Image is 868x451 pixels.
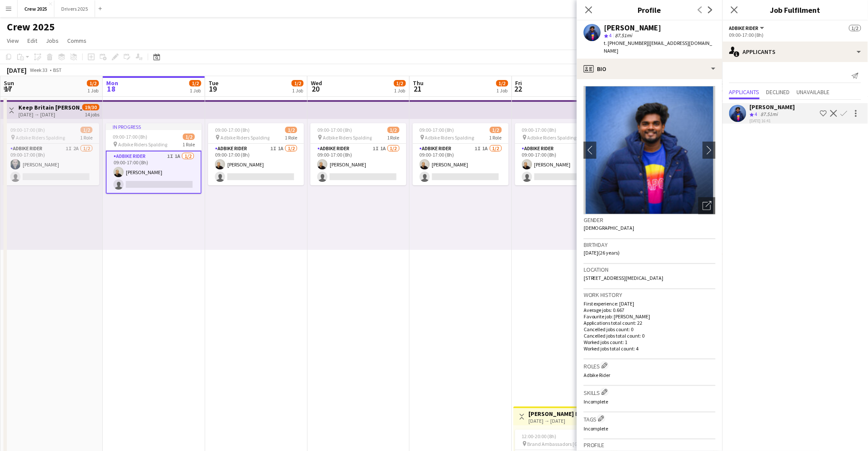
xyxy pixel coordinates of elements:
[67,37,87,45] span: Comms
[412,84,424,94] span: 21
[3,144,99,185] app-card-role: Adbike Rider1I2A1/209:00-17:00 (8h)[PERSON_NAME]
[767,89,790,95] span: Declined
[584,216,716,224] h3: Gender
[528,134,577,141] span: Adbike Riders Spalding
[584,249,620,256] span: [DATE] (26 years)
[584,275,664,281] span: [STREET_ADDRESS][MEDICAL_DATA]
[584,326,716,332] p: Cancelled jobs count: 0
[759,111,780,118] div: 87.51mi
[42,35,62,46] a: Jobs
[81,127,92,133] span: 1/2
[514,84,522,94] span: 22
[323,134,372,141] span: Adbike Riders Spalding
[604,40,649,46] span: t. [PHONE_NUMBER]
[584,241,716,249] h3: Birthday
[46,37,59,45] span: Jobs
[388,127,400,133] span: 1/2
[183,134,195,140] span: 1/2
[609,32,612,39] span: 4
[425,134,474,141] span: Adbike Riders Spalding
[584,225,635,231] span: [DEMOGRAPHIC_DATA]
[85,110,99,118] div: 14 jobs
[755,111,758,117] span: 4
[584,388,716,397] h3: Skills
[209,79,218,87] span: Tue
[577,59,722,79] div: Bio
[604,40,713,54] span: | [EMAIL_ADDRESS][DOMAIN_NAME]
[106,79,118,87] span: Mon
[7,21,55,33] h1: Crew 2025
[7,66,27,74] div: [DATE]
[106,123,202,194] app-job-card: In progress09:00-17:00 (8h)1/2 Adbike Riders Spalding1 RoleAdbike Rider1I1A1/209:00-17:00 (8h)[PE...
[584,425,716,432] p: Incomplete
[584,339,716,345] p: Worked jobs count: 1
[311,79,322,87] span: Wed
[496,80,508,86] span: 1/2
[729,25,766,31] button: Adbike Rider
[27,37,37,45] span: Edit
[190,87,201,94] div: 1 Job
[584,441,716,449] h3: Profile
[529,410,593,418] h3: [PERSON_NAME] BAs [GEOGRAPHIC_DATA]
[207,84,218,94] span: 19
[584,398,716,405] p: Incomplete
[87,80,99,86] span: 1/2
[53,67,62,73] div: BST
[515,123,611,185] app-job-card: 09:00-17:00 (8h)1/2 Adbike Riders Spalding1 RoleAdbike Rider1I1A1/209:00-17:00 (8h)[PERSON_NAME]
[105,84,118,94] span: 18
[584,320,716,326] p: Applications total count: 22
[522,127,557,133] span: 09:00-17:00 (8h)
[722,4,868,15] h3: Job Fulfilment
[7,37,19,45] span: View
[310,123,406,185] app-job-card: 09:00-17:00 (8h)1/2 Adbike Riders Spalding1 RoleAdbike Rider1I1A1/209:00-17:00 (8h)[PERSON_NAME]
[413,123,509,185] app-job-card: 09:00-17:00 (8h)1/2 Adbike Riders Spalding1 RoleAdbike Rider1I1A1/209:00-17:00 (8h)[PERSON_NAME]
[584,86,716,214] img: Crew avatar or photo
[750,103,795,111] div: [PERSON_NAME]
[515,144,611,185] app-card-role: Adbike Rider1I1A1/209:00-17:00 (8h)[PERSON_NAME]
[849,25,861,31] span: 1/2
[522,433,557,439] span: 12:00-20:00 (8h)
[729,32,861,38] div: 09:00-17:00 (8h)
[3,123,99,185] app-job-card: 09:00-17:00 (8h)1/2 Adbike Riders Spalding1 RoleAdbike Rider1I2A1/209:00-17:00 (8h)[PERSON_NAME]
[82,104,99,110] span: 19/30
[516,79,522,87] span: Fri
[750,118,795,124] div: [DATE] 16:41
[394,80,406,86] span: 1/2
[28,67,50,73] span: Week 33
[189,80,201,86] span: 1/2
[285,127,297,133] span: 1/2
[310,144,406,185] app-card-role: Adbike Rider1I1A1/209:00-17:00 (8h)[PERSON_NAME]
[584,313,716,320] p: Favourite job: [PERSON_NAME]
[420,127,454,133] span: 09:00-17:00 (8h)
[292,80,304,86] span: 1/2
[3,35,22,46] a: View
[528,441,592,447] span: Brand Ambassadors [GEOGRAPHIC_DATA]
[10,127,45,133] span: 09:00-17:00 (8h)
[215,127,250,133] span: 09:00-17:00 (8h)
[317,127,352,133] span: 09:00-17:00 (8h)
[584,307,716,313] p: Average jobs: 0.667
[584,300,716,307] p: First experience: [DATE]
[584,414,716,423] h3: Tags
[529,418,593,424] div: [DATE] → [DATE]
[182,141,195,148] span: 1 Role
[208,144,304,185] app-card-role: Adbike Rider1I1A1/209:00-17:00 (8h)[PERSON_NAME]
[584,266,716,273] h3: Location
[584,361,716,370] h3: Roles
[208,123,304,185] app-job-card: 09:00-17:00 (8h)1/2 Adbike Riders Spalding1 RoleAdbike Rider1I1A1/209:00-17:00 (8h)[PERSON_NAME]
[18,0,54,17] button: Crew 2025
[3,84,14,94] span: 17
[113,134,147,140] span: 09:00-17:00 (8h)
[584,332,716,339] p: Cancelled jobs total count: 0
[54,0,95,17] button: Drivers 2025
[413,144,509,185] app-card-role: Adbike Rider1I1A1/209:00-17:00 (8h)[PERSON_NAME]
[18,111,82,118] div: [DATE] → [DATE]
[387,134,400,141] span: 1 Role
[584,291,716,299] h3: Work history
[18,104,82,111] h3: Keep Britain [PERSON_NAME]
